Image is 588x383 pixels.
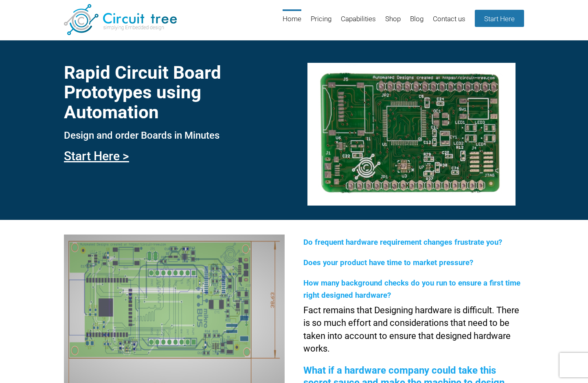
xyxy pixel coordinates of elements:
p: Fact remains that Designing hardware is difficult. There is so much effort and considerations tha... [303,304,524,355]
a: Start Here [475,10,524,27]
span: How many background checks do you run to ensure a first time right designed hardware? [303,279,520,300]
img: Circuit Tree [64,4,177,35]
a: Shop [385,9,401,36]
span: Does your product have time to market pressure? [303,258,473,267]
a: Capabilities [341,9,376,36]
a: Contact us [433,9,465,36]
a: Blog [410,9,423,36]
a: Pricing [311,9,331,36]
a: Start Here > [64,149,129,163]
span: Do frequent hardware requirement changes frustrate you? [303,238,502,247]
h1: Rapid Circuit Board Prototypes using Automation [64,63,285,122]
a: Home [283,9,301,36]
h3: Design and order Boards in Minutes [64,130,285,141]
